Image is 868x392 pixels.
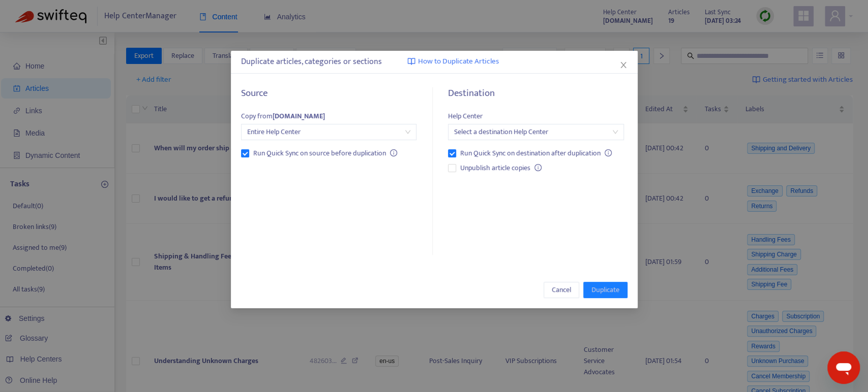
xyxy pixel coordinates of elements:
span: info-circle [534,164,542,171]
button: Duplicate [583,282,627,298]
span: Run Quick Sync on source before duplication [249,148,390,159]
span: Help Center [448,110,483,122]
strong: [DOMAIN_NAME] [273,110,325,122]
h5: Source [241,88,416,100]
span: info-circle [390,149,397,156]
span: Entire Help Center [247,124,410,140]
span: How to Duplicate Articles [418,56,499,68]
img: image-link [407,57,415,66]
span: Run Quick Sync on destination after duplication [456,148,605,159]
button: Cancel [544,282,579,298]
span: Copy from [241,110,325,122]
div: Duplicate articles, categories or sections [241,56,627,68]
h5: Destination [448,88,623,100]
span: Unpublish article copies [456,162,534,174]
button: Close [618,59,629,71]
span: Cancel [552,284,571,296]
span: info-circle [605,149,612,156]
a: How to Duplicate Articles [407,56,499,68]
span: close [619,61,627,69]
iframe: Button to launch messaging window [827,351,860,384]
